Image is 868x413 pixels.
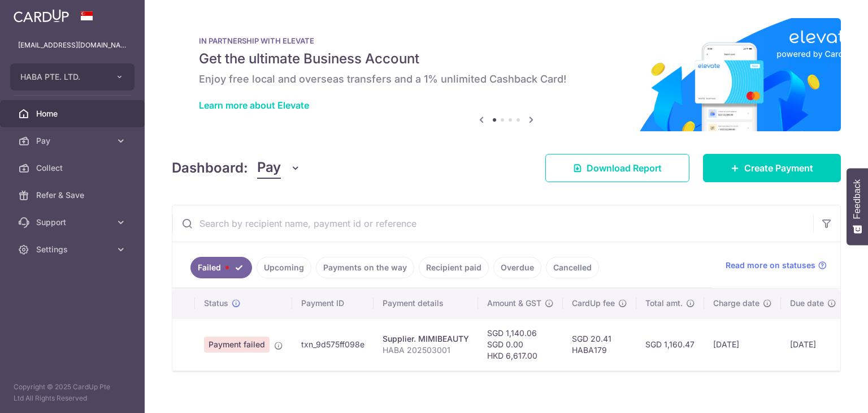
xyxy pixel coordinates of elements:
[190,257,252,278] a: Failed
[36,244,111,255] span: Settings
[419,257,489,278] a: Recipient paid
[257,157,301,179] button: Pay
[36,190,111,201] span: Refer & Save
[383,333,469,345] div: Supplier. MIMIBEAUTY
[10,63,134,91] button: HABA PTE. LTD.
[493,257,541,278] a: Overdue
[852,179,862,219] span: Feedback
[546,257,599,278] a: Cancelled
[36,135,111,147] span: Pay
[292,289,374,318] th: Payment ID
[563,318,636,371] td: SGD 20.41 HABA179
[704,318,781,371] td: [DATE]
[20,71,104,83] span: HABA PTE. LTD.
[744,161,813,175] span: Create Payment
[487,298,541,309] span: Amount & GST
[726,260,827,271] a: Read more on statuses
[257,257,311,278] a: Upcoming
[14,9,69,23] img: CardUp
[636,318,704,371] td: SGD 1,160.47
[257,157,281,179] span: Pay
[781,318,845,371] td: [DATE]
[204,298,228,309] span: Status
[645,298,683,309] span: Total amt.
[703,154,841,182] a: Create Payment
[316,257,414,278] a: Payments on the way
[545,154,689,182] a: Download Report
[587,161,662,175] span: Download Report
[199,100,309,111] a: Learn more about Elevate
[478,318,563,371] td: SGD 1,140.06 SGD 0.00 HKD 6,617.00
[199,72,814,86] h6: Enjoy free local and overseas transfers and a 1% unlimited Cashback Card!
[790,298,824,309] span: Due date
[172,18,841,131] img: Renovation banner
[726,260,815,271] span: Read more on statuses
[36,217,111,228] span: Support
[199,36,814,45] p: IN PARTNERSHIP WITH ELEVATE
[383,345,469,356] p: HABA 202503001
[292,318,374,371] td: txn_9d575ff098e
[572,298,615,309] span: CardUp fee
[36,108,111,119] span: Home
[18,40,127,51] p: [EMAIL_ADDRESS][DOMAIN_NAME]
[172,158,248,178] h4: Dashboard:
[847,168,868,245] button: Feedback - Show survey
[172,205,813,242] input: Search by recipient name, payment id or reference
[199,50,814,68] h5: Get the ultimate Business Account
[204,337,270,352] span: Payment failed
[36,162,111,174] span: Collect
[374,289,478,318] th: Payment details
[713,298,759,309] span: Charge date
